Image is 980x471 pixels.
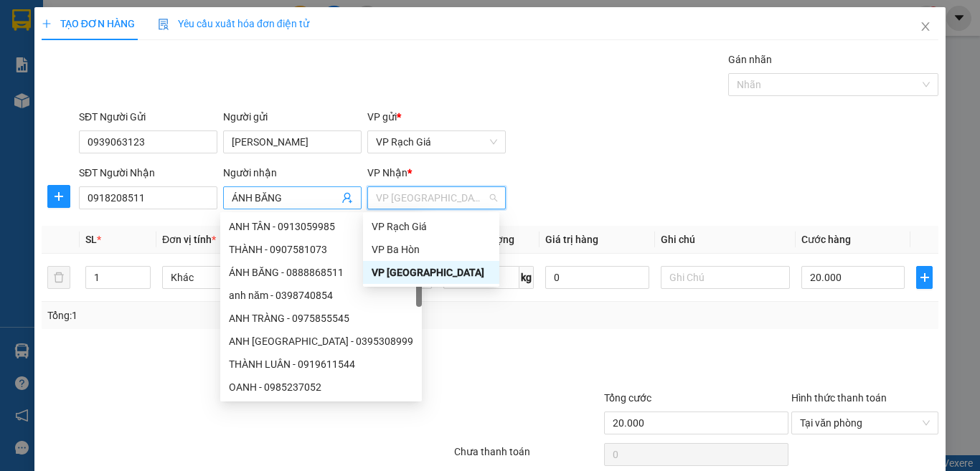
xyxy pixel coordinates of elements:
strong: NHÀ XE [PERSON_NAME] [23,6,222,27]
button: plus [47,185,70,208]
div: THÀNH - 0907581073 [229,242,413,257]
div: VP Hà Tiên [363,261,499,284]
div: VP Ba Hòn [372,242,491,257]
div: ANH TRÀNG - 0975855545 [220,307,422,330]
span: Điện thoại: [6,92,106,139]
div: anh năm - 0398740854 [229,287,413,303]
button: plus [916,266,933,289]
span: VP Rạch Giá [6,40,80,56]
div: Người gửi [223,109,362,125]
span: SL [85,234,97,245]
div: ANH ĐỨC - 0395308999 [220,330,422,353]
span: VP Rạch Giá [376,131,497,153]
span: Tại văn phòng [800,412,930,434]
button: Close [905,7,946,47]
div: SĐT Người Gửi [79,109,217,125]
span: VP Hà Tiên [376,187,497,209]
span: plus [917,272,932,283]
div: Chưa thanh toán [453,444,603,469]
div: VP [GEOGRAPHIC_DATA] [372,265,491,280]
span: VP Nhận [367,167,407,179]
span: Cước hàng [801,234,851,245]
input: 0 [545,266,649,289]
div: ANH TÂN - 0913059985 [220,215,422,238]
img: icon [158,19,169,30]
span: Đơn vị tính [162,234,216,245]
div: anh năm - 0398740854 [220,284,422,307]
th: Ghi chú [655,226,796,254]
div: SĐT Người Nhận [79,165,217,181]
div: THÀNH LUÂN - 0919611544 [220,353,422,376]
span: close [920,21,931,32]
strong: [STREET_ADDRESS] Châu [110,82,229,113]
div: ÁNH BĂNG - 0888868511 [220,261,422,284]
div: ANH TÂN - 0913059985 [229,219,413,234]
div: ÁNH BĂNG - 0888868511 [229,265,413,280]
span: TẠO ĐƠN HÀNG [42,18,135,29]
button: delete [47,266,70,289]
span: Giá trị hàng [545,234,598,245]
div: THÀNH - 0907581073 [220,238,422,261]
span: Tổng cước [604,392,651,404]
span: Yêu cầu xuất hóa đơn điện tử [158,18,309,29]
div: THÀNH LUÂN - 0919611544 [229,356,413,372]
span: Địa chỉ: [110,66,229,113]
div: ANH TRÀNG - 0975855545 [229,310,413,326]
div: Người nhận [223,165,362,181]
span: plus [42,19,52,29]
div: ANH [GEOGRAPHIC_DATA] - 0395308999 [229,333,413,349]
label: Gán nhãn [728,54,772,65]
div: VP Rạch Giá [363,215,499,238]
strong: 260A, [PERSON_NAME] [6,58,108,90]
div: VP gửi [367,109,506,125]
span: plus [48,191,70,202]
span: Khác [171,267,283,288]
div: VP Ba Hòn [363,238,499,261]
div: OANH - 0985237052 [229,379,413,395]
span: Địa chỉ: [6,58,108,90]
div: OANH - 0985237052 [220,376,422,399]
div: VP Rạch Giá [372,219,491,234]
label: Hình thức thanh toán [791,392,887,404]
input: Ghi Chú [661,266,790,289]
span: VP [GEOGRAPHIC_DATA] [110,32,238,64]
div: Tổng: 1 [47,308,380,323]
span: kg [519,266,534,289]
span: user-add [341,192,353,204]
